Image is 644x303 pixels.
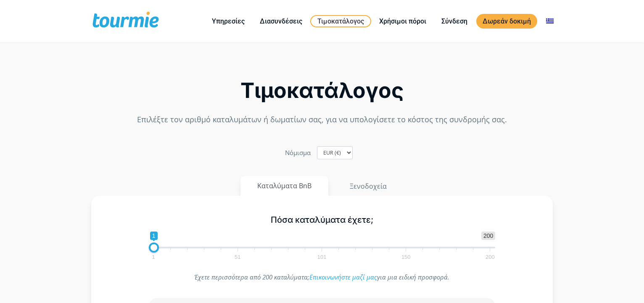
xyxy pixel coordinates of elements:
a: Σύνδεση [435,16,474,26]
p: Επιλέξτε τον αριθμό καταλυμάτων ή δωματίων σας, για να υπολογίσετε το κόστος της συνδρομής σας. [91,114,553,125]
h5: Πόσα καταλύματα έχετε; [149,215,496,225]
span: 200 [484,255,496,259]
a: Υπηρεσίες [206,16,251,26]
span: 101 [316,255,328,259]
button: Καταλύματα BnB [240,176,328,196]
a: Δωρεάν δοκιμή [476,14,537,29]
a: Αλλαγή σε [540,16,560,26]
a: Επικοινωνήστε μαζί μας [309,273,377,281]
span: 200 [481,232,495,240]
span: 1 [150,255,156,259]
span: 150 [400,255,412,259]
label: Nόμισμα [285,147,311,158]
a: Διασυνδέσεις [253,16,309,26]
a: Χρήσιμοι πόροι [373,16,433,26]
span: 1 [150,232,158,240]
a: Τιμοκατάλογος [310,15,371,27]
p: Έχετε περισσότερα από 200 καταλύματα; για μια ειδική προσφορά. [149,271,496,283]
span: 51 [233,255,242,259]
button: Ξενοδοχεία [333,176,404,196]
h2: Τιμοκατάλογος [91,81,553,100]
